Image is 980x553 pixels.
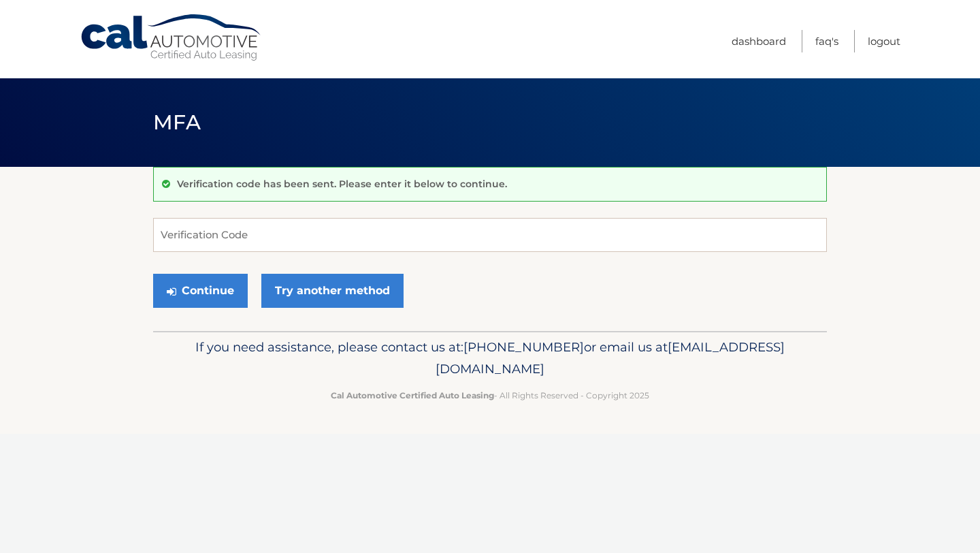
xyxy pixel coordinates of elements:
[162,388,818,402] p: - All Rights Reserved - Copyright 2025
[815,30,838,52] a: FAQ's
[153,218,827,252] input: Verification Code
[436,339,785,377] span: [EMAIL_ADDRESS][DOMAIN_NAME]
[732,30,786,52] a: Dashboard
[80,14,263,62] a: Cal Automotive
[177,178,507,190] p: Verification code has been sent. Please enter it below to continue.
[331,390,494,400] strong: Cal Automotive Certified Auto Leasing
[162,336,818,380] p: If you need assistance, please contact us at: or email us at
[463,339,584,355] span: [PHONE_NUMBER]
[153,274,248,308] button: Continue
[153,110,201,135] span: MFA
[261,274,404,308] a: Try another method
[868,30,900,52] a: Logout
